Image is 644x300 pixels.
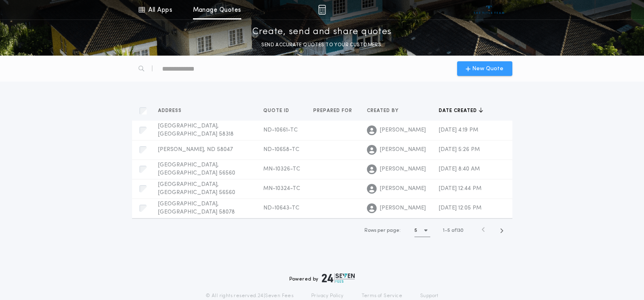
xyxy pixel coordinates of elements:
[263,186,300,192] span: MN-10324-TC
[263,108,291,114] span: Quote ID
[158,147,233,153] span: [PERSON_NAME], ND 58047
[263,166,300,172] span: MN-10326-TC
[457,61,512,76] button: New Quote
[439,166,480,172] span: [DATE] 8:40 AM
[364,228,401,233] span: Rows per page:
[380,185,426,193] span: [PERSON_NAME]
[420,293,438,299] a: Support
[414,227,417,235] h1: 5
[263,127,298,133] span: ND-10661-TC
[158,162,235,176] span: [GEOGRAPHIC_DATA], [GEOGRAPHIC_DATA] 56560
[313,108,354,114] span: Prepared for
[474,6,504,14] img: vs-icon
[447,228,450,233] span: 5
[318,5,326,15] img: img
[439,108,479,114] span: Date created
[263,205,299,211] span: ND-10643-TC
[322,273,355,283] img: logo
[263,147,299,153] span: ND-10658-TC
[263,107,295,115] button: Quote ID
[414,224,430,237] button: 5
[439,107,483,115] button: Date created
[158,201,235,215] span: [GEOGRAPHIC_DATA], [GEOGRAPHIC_DATA] 58078
[380,165,426,173] span: [PERSON_NAME]
[439,127,478,133] span: [DATE] 4:19 PM
[439,147,480,153] span: [DATE] 5:26 PM
[311,293,344,299] a: Privacy Policy
[261,41,382,49] p: SEND ACCURATE QUOTES TO YOUR CUSTOMERS.
[158,108,183,114] span: Address
[158,107,188,115] button: Address
[206,293,293,299] p: © All rights reserved. 24|Seven Fees
[158,123,234,137] span: [GEOGRAPHIC_DATA], [GEOGRAPHIC_DATA] 58318
[439,205,481,211] span: [DATE] 12:05 PM
[380,146,426,154] span: [PERSON_NAME]
[380,204,426,212] span: [PERSON_NAME]
[289,273,355,283] div: Powered by
[380,126,426,134] span: [PERSON_NAME]
[451,227,464,234] span: of 130
[367,107,405,115] button: Created by
[472,65,503,73] span: New Quote
[439,186,481,192] span: [DATE] 12:44 PM
[362,293,402,299] a: Terms of Service
[158,181,235,196] span: [GEOGRAPHIC_DATA], [GEOGRAPHIC_DATA] 56560
[252,26,392,39] p: Create, send and share quotes
[367,108,400,114] span: Created by
[443,228,445,233] span: 1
